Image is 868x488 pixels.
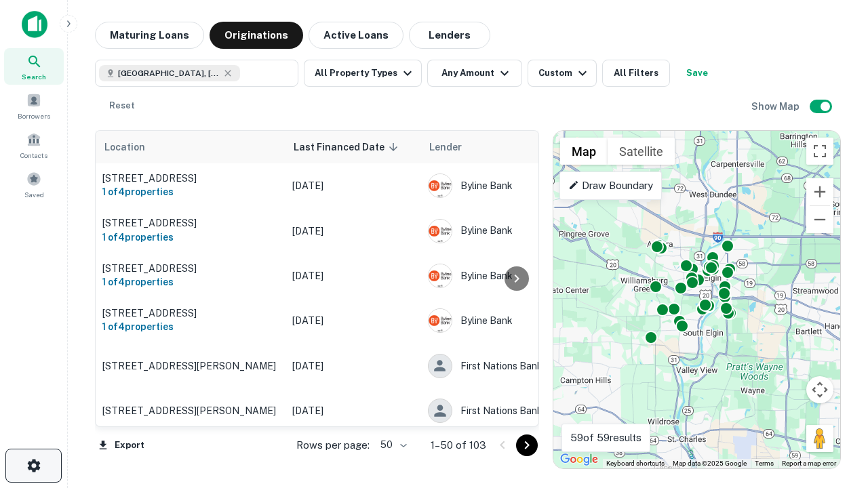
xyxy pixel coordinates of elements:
a: Terms [755,460,774,467]
button: Zoom in [806,178,833,205]
button: Export [95,435,148,455]
iframe: Chat Widget [800,336,868,401]
span: Map data ©2025 Google [673,460,747,467]
button: Originations [210,22,303,49]
button: Show satellite imagery [608,138,675,165]
span: Saved [24,189,44,200]
span: Location [104,139,163,155]
button: Lenders [409,22,490,49]
div: First Nations Bank [428,399,631,423]
a: Open this area in Google Maps (opens a new window) [557,451,601,468]
div: Byline Bank [428,264,631,288]
p: [DATE] [292,403,414,418]
img: Google [557,451,601,468]
button: Toggle fullscreen view [806,138,833,165]
th: Last Financed Date [285,131,421,163]
p: [DATE] [292,359,414,373]
button: All Property Types [304,60,422,87]
button: Keyboard shortcuts [606,459,665,468]
img: capitalize-icon.png [22,11,47,38]
button: Zoom out [806,206,833,233]
p: 59 of 59 results [570,430,642,446]
button: Active Loans [309,22,403,49]
p: [DATE] [292,268,414,283]
p: [STREET_ADDRESS][PERSON_NAME] [102,360,279,372]
div: Byline Bank [428,174,631,198]
button: Maturing Loans [95,22,204,49]
button: Go to next page [516,434,538,456]
p: [STREET_ADDRESS] [102,262,279,274]
p: [STREET_ADDRESS][PERSON_NAME] [102,405,279,417]
button: Custom [528,60,597,87]
p: Rows per page: [296,437,370,453]
img: picture [429,264,452,287]
p: [STREET_ADDRESS] [102,307,279,319]
p: 1–50 of 103 [431,437,486,453]
h6: 1 of 4 properties [102,319,279,334]
p: Draw Boundary [568,178,653,194]
img: picture [429,309,452,332]
p: [DATE] [292,224,414,239]
span: Search [22,71,46,82]
p: [DATE] [292,178,414,193]
button: Any Amount [427,60,522,87]
button: Drag Pegman onto the map to open Street View [806,425,833,452]
th: Lender [421,131,638,163]
div: Byline Bank [428,308,631,333]
h6: 1 of 4 properties [102,230,279,245]
span: Last Financed Date [294,139,402,155]
p: [DATE] [292,313,414,328]
a: Report a map error [782,460,836,467]
span: Borrowers [18,110,50,121]
button: All Filters [602,60,670,87]
p: [STREET_ADDRESS] [102,172,279,184]
button: Reset [100,92,144,119]
div: Custom [538,65,591,81]
div: Byline Bank [428,219,631,243]
button: Save your search to get updates of matches that match your search criteria. [675,60,719,87]
h6: 1 of 4 properties [102,274,279,289]
span: Lender [429,139,462,155]
h6: 1 of 4 properties [102,184,279,199]
span: [GEOGRAPHIC_DATA], [GEOGRAPHIC_DATA] [118,67,220,79]
img: picture [429,174,452,197]
th: Location [96,131,285,163]
span: Contacts [20,150,47,161]
a: Saved [4,166,64,203]
a: Contacts [4,127,64,163]
div: 50 [375,435,409,455]
a: Search [4,48,64,85]
img: picture [429,220,452,243]
div: First Nations Bank [428,354,631,378]
h6: Show Map [751,99,802,114]
a: Borrowers [4,87,64,124]
button: Show street map [560,138,608,165]
div: 0 0 [553,131,840,468]
p: [STREET_ADDRESS] [102,217,279,229]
